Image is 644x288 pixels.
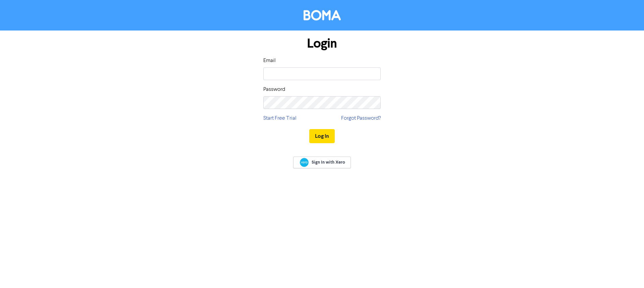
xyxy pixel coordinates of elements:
span: Sign In with Xero [312,159,345,165]
label: Email [263,57,276,65]
label: Password [263,85,285,94]
h1: Login [263,36,381,51]
a: Start Free Trial [263,114,297,122]
a: Forgot Password? [341,114,381,122]
iframe: Chat Widget [610,256,644,288]
a: Sign In with Xero [293,157,351,168]
img: BOMA Logo [304,10,341,20]
button: Log In [309,129,335,143]
img: Xero logo [300,158,309,167]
